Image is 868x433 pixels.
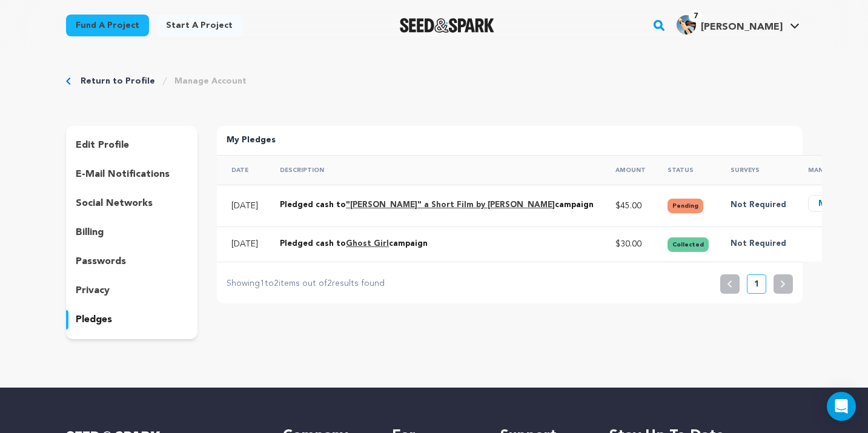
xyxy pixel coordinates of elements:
p: Showing to items out of results found [227,277,385,291]
button: e-mail notifications [66,165,198,184]
button: edit profile [66,136,198,155]
p: pledges [76,312,112,327]
span: 7 [689,10,703,22]
a: Seed&Spark Homepage [400,18,495,33]
p: passwords [76,254,126,269]
img: picture.jpeg [677,15,696,35]
a: Manage Account [174,75,247,87]
div: Breadcrumb [66,75,803,87]
a: Fund a project [66,15,149,36]
button: social networks [66,194,198,213]
button: Manage [808,195,863,212]
p: social networks [76,196,153,211]
a: "[PERSON_NAME]" a Short Film by [PERSON_NAME] [346,201,555,209]
span: [PERSON_NAME] [701,22,783,32]
p: edit profile [76,138,129,153]
button: 1 [747,274,766,294]
span: 2 [327,279,332,288]
a: Start a project [156,15,242,36]
button: billing [66,223,198,242]
a: Return to Profile [81,75,155,87]
p: 1 [754,278,759,290]
img: Seed&Spark Logo Dark Mode [400,18,495,33]
span: 1 [260,279,265,288]
button: pledges [66,310,198,329]
p: [DATE] [231,200,258,212]
p: privacy [76,283,110,298]
p: Not Required [731,198,786,213]
div: Pledged cash to campaign [280,237,594,252]
div: Casey R.'s Profile [677,15,783,35]
p: e-mail notifications [76,167,170,182]
p: $30.00 [615,238,646,250]
span: Casey R.'s Profile [674,13,802,38]
button: privacy [66,281,198,300]
button: Collected [668,237,709,252]
p: Not Required [731,237,786,252]
button: Pending [668,199,703,213]
div: Pledged cash to campaign [280,198,594,213]
div: Open Intercom Messenger [827,392,856,421]
th: Date [217,155,265,185]
th: Amount [601,155,653,185]
p: My Pledges [227,133,792,148]
button: passwords [66,252,198,271]
th: Status [653,155,716,185]
th: Surveys [716,155,793,185]
th: Description [265,155,601,185]
p: billing [76,225,104,240]
span: 2 [274,279,279,288]
a: Casey R.'s Profile [674,13,802,35]
a: Ghost Girl [346,240,389,248]
p: [DATE] [231,238,258,250]
p: $45.00 [615,200,646,212]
